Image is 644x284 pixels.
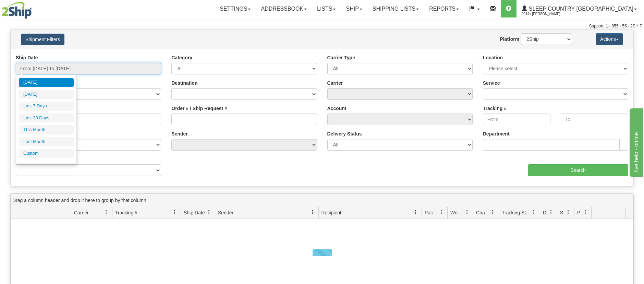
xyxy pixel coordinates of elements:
[100,206,112,218] a: Carrier filter column settings
[528,164,628,176] input: Search
[19,137,74,146] li: Last Month
[19,102,74,111] li: Last 7 Days
[436,206,447,218] a: Packages filter column settings
[19,149,74,158] li: Custom
[19,114,74,123] li: Last 30 Days
[487,206,499,218] a: Charge filter column settings
[483,105,507,112] label: Tracking #
[522,11,573,17] span: 2044 / [PERSON_NAME]
[543,209,549,216] span: Delivery Status
[476,209,490,216] span: Charge
[16,54,38,61] label: Ship Date
[483,130,510,137] label: Department
[2,2,32,19] img: logo2044.jpg
[171,54,192,61] label: Category
[561,114,628,125] input: To
[560,209,566,216] span: Shipment Issues
[11,194,633,207] div: grid grouping header
[367,0,424,17] a: Shipping lists
[424,0,464,17] a: Reports
[483,54,503,61] label: Location
[502,209,532,216] span: Tracking Status
[528,206,540,218] a: Tracking Status filter column settings
[327,80,343,86] label: Carrier
[425,209,439,216] span: Packages
[312,0,341,17] a: Lists
[2,23,642,29] div: Support: 1 - 855 - 55 - 2SHIP
[410,206,422,218] a: Recipient filter column settings
[171,80,197,86] label: Destination
[483,114,550,125] input: From
[327,130,362,137] label: Delivery Status
[341,0,367,17] a: Ship
[21,34,64,45] button: Shipment Filters
[327,105,347,112] label: Account
[19,125,74,134] li: This Month
[19,90,74,99] li: [DATE]
[527,6,633,12] span: Sleep Country [GEOGRAPHIC_DATA]
[171,130,187,137] label: Sender
[321,209,341,216] span: Recipient
[461,206,473,218] a: Weight filter column settings
[580,206,591,218] a: Pickup Status filter column settings
[577,209,583,216] span: Pickup Status
[215,0,256,17] a: Settings
[562,206,574,218] a: Shipment Issues filter column settings
[628,107,643,177] iframe: chat widget
[115,209,137,216] span: Tracking #
[184,209,205,216] span: Ship Date
[203,206,215,218] a: Ship Date filter column settings
[74,209,89,216] span: Carrier
[307,206,318,218] a: Sender filter column settings
[500,36,519,43] label: Platform
[327,54,355,61] label: Carrier Type
[5,4,63,12] div: live help - online
[19,78,74,87] li: [DATE]
[517,0,642,17] a: Sleep Country [GEOGRAPHIC_DATA] 2044 / [PERSON_NAME]
[256,0,312,17] a: Addressbook
[218,209,233,216] span: Sender
[171,105,227,112] label: Order # / Ship Request #
[450,209,465,216] span: Weight
[483,80,500,86] label: Service
[169,206,181,218] a: Tracking # filter column settings
[596,33,623,45] button: Actions
[545,206,557,218] a: Delivery Status filter column settings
